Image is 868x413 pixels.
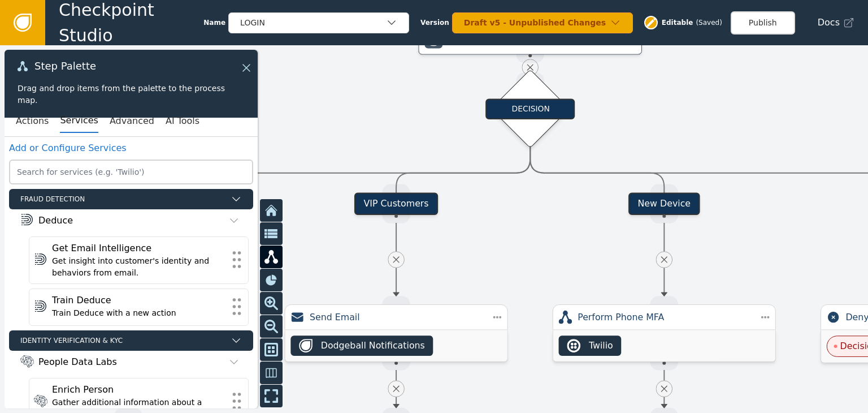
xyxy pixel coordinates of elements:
[52,307,225,319] div: Train Deduce with a new action
[452,12,633,33] button: Draft v5 - Unpublished Changes
[9,160,253,184] input: Search for services (e.g. 'Twilio')
[228,12,409,33] button: LOGIN
[310,311,483,324] div: Send Email
[52,242,225,255] div: Get Email Intelligence
[166,109,199,133] button: AI Tools
[34,61,96,71] span: Step Palette
[696,18,722,28] div: ( Saved )
[203,18,225,28] span: Name
[9,143,127,153] a: Add or Configure Services
[578,311,750,324] div: Perform Phone MFA
[321,339,425,352] div: Dodgeball Notifications
[38,214,73,227] div: Deduce
[52,294,225,307] div: Train Deduce
[485,98,575,119] div: DECISION
[240,17,386,29] div: LOGIN
[38,355,117,369] div: People Data Labs
[52,383,225,397] div: Enrich Person
[420,18,449,28] span: Version
[589,339,613,352] div: Twilio
[818,16,854,29] a: Docs
[818,16,840,29] span: Docs
[20,335,226,346] span: Identity Verification & KYC
[731,11,795,35] button: Publish
[60,109,98,133] button: Services
[354,192,439,215] div: VIP Customers
[628,192,700,215] div: New Device
[52,255,225,279] div: Get insight into customer's identity and behaviors from email.
[18,83,245,106] div: Drag and drop items from the palette to the process map.
[20,194,226,204] span: Fraud Detection
[110,109,154,133] button: Advanced
[464,17,610,29] div: Draft v5 - Unpublished Changes
[16,109,49,133] button: Actions
[662,18,693,28] span: Editable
